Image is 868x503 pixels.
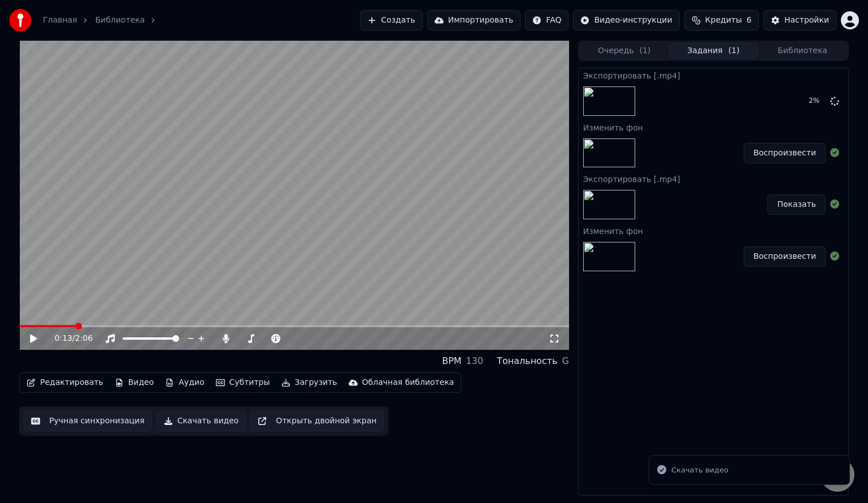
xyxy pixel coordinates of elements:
button: Аудио [160,375,209,391]
button: Очередь [580,43,669,59]
div: Облачная библиотека [362,377,454,388]
div: Экспортировать [.mp4] [579,172,848,185]
div: / [55,333,82,344]
div: Изменить фон [579,120,848,134]
div: 2 % [809,97,826,106]
div: Скачать видео [671,465,728,476]
div: Экспортировать [.mp4] [579,68,848,82]
div: 130 [466,354,484,368]
div: BPM [442,354,461,368]
button: Настройки [763,10,836,31]
button: Воспроизвести [744,246,826,267]
button: Открыть двойной экран [250,411,384,431]
a: Библиотека [95,15,145,26]
div: Изменить фон [579,224,848,237]
button: Задания [669,43,758,59]
button: Редактировать [22,375,108,391]
button: Субтитры [211,375,275,391]
div: G [562,354,568,368]
img: youka [9,9,32,32]
span: ( 1 ) [639,45,650,57]
div: Тональность [497,354,557,368]
nav: breadcrumb [43,15,163,26]
button: Видео-инструкции [573,10,679,31]
button: Импортировать [427,10,521,31]
button: Видео [110,375,159,391]
button: Создать [360,10,422,31]
span: 6 [747,15,752,26]
span: ( 1 ) [728,45,740,57]
button: Загрузить [277,375,342,391]
button: Показать [767,194,826,215]
button: Кредиты6 [684,10,759,31]
button: Скачать видео [157,411,246,431]
button: FAQ [525,10,568,31]
button: Ручная синхронизация [24,411,152,431]
span: 0:13 [55,333,72,344]
span: 2:06 [75,333,93,344]
span: Кредиты [705,15,742,26]
div: Настройки [784,15,829,26]
a: Главная [43,15,77,26]
button: Библиотека [758,43,847,59]
button: Воспроизвести [744,143,826,163]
